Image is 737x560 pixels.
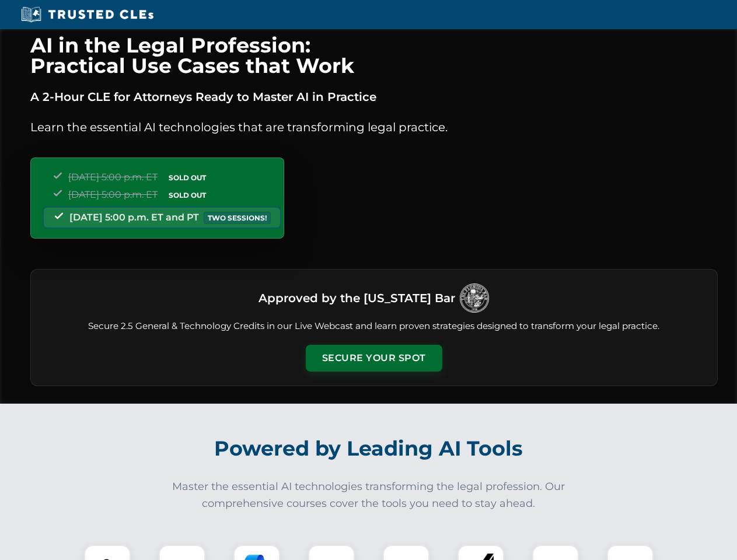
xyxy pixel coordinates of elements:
p: Learn the essential AI technologies that are transforming legal practice. [30,118,718,136]
button: Secure Your Spot [306,345,442,372]
p: Master the essential AI technologies transforming the legal profession. Our comprehensive courses... [165,478,573,512]
img: Logo [460,283,489,313]
img: Trusted CLEs [18,6,157,23]
h1: AI in the Legal Profession: Practical Use Cases that Work [30,35,718,76]
span: SOLD OUT [165,171,210,184]
h2: Powered by Leading AI Tools [46,428,692,469]
span: [DATE] 5:00 p.m. ET [68,189,158,200]
p: A 2-Hour CLE for Attorneys Ready to Master AI in Practice [30,87,718,106]
span: SOLD OUT [165,189,210,201]
h3: Approved by the [US_STATE] Bar [259,288,455,309]
p: Secure 2.5 General & Technology Credits in our Live Webcast and learn proven strategies designed ... [45,320,703,333]
span: [DATE] 5:00 p.m. ET [68,171,158,183]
